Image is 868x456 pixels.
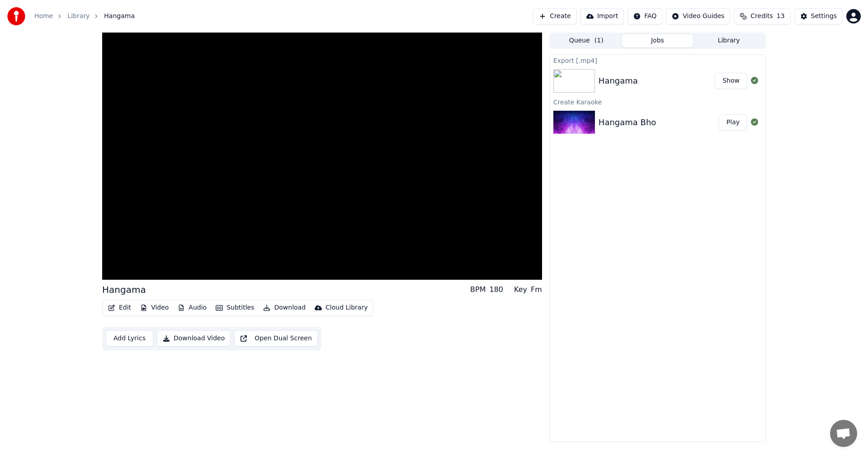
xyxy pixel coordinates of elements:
a: Library [67,12,90,21]
button: Edit [104,301,135,314]
div: Settings [811,12,837,21]
button: Audio [174,301,210,314]
button: Credits13 [734,8,790,24]
nav: breadcrumb [34,12,135,21]
button: Create [533,8,577,24]
button: Download [259,301,309,314]
div: 180 [489,284,503,295]
a: Home [34,12,53,21]
div: Hangama [102,283,146,296]
span: Hangama [104,12,135,21]
span: 13 [777,12,785,21]
div: Export [.mp4] [550,55,765,66]
span: Credits [750,12,773,21]
button: Open Dual Screen [234,330,318,347]
button: Add Lyrics [106,330,153,347]
button: FAQ [627,8,662,24]
div: Hangama [599,75,638,87]
button: Show [715,73,747,89]
div: Open chat [830,420,857,447]
button: Jobs [622,34,693,47]
button: Video [137,301,172,314]
button: Library [693,34,764,47]
button: Video Guides [666,8,730,24]
div: Hangama Bho [599,116,656,129]
img: youka [7,7,25,25]
button: Settings [794,8,843,24]
span: ( 1 ) [594,36,604,45]
div: BPM [470,284,486,295]
button: Download Video [157,330,231,347]
div: Cloud Library [325,303,368,312]
button: Queue [551,34,622,47]
button: Import [580,8,624,24]
div: Key [514,284,527,295]
div: Create Karaoke [550,96,765,107]
div: Fm [531,284,542,295]
button: Subtitles [212,301,258,314]
button: Play [719,114,747,131]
